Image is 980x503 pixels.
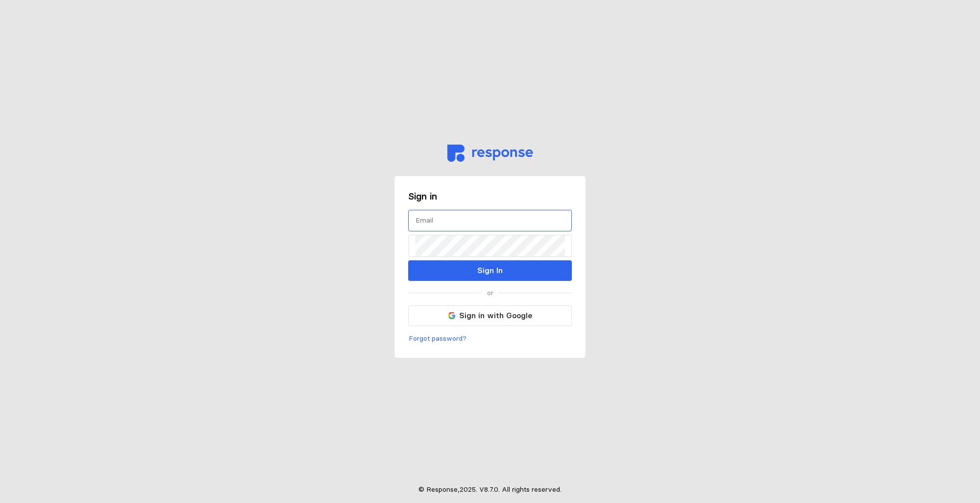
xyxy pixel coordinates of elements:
[477,264,503,277] p: Sign In
[459,309,532,322] p: Sign in with Google
[408,190,572,203] h3: Sign in
[409,333,466,344] p: Forgot password?
[408,305,572,326] button: Sign in with Google
[448,312,455,319] img: svg%3e
[418,484,562,495] p: © Response, 2025 . V 8.7.0 . All rights reserved.
[408,333,467,345] button: Forgot password?
[416,210,564,231] input: Email
[447,145,533,162] img: svg%3e
[408,260,572,281] button: Sign In
[487,288,493,299] p: or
